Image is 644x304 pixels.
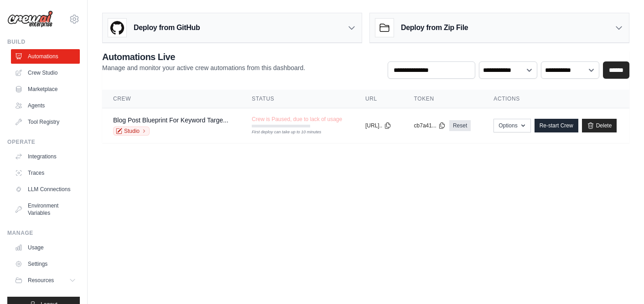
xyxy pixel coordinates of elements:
[598,260,644,304] iframe: Chat Widget
[102,51,305,63] h2: Automations Live
[11,98,80,113] a: Agents
[483,90,629,108] th: Actions
[414,122,446,129] button: cb7a41...
[354,90,403,108] th: URL
[7,138,80,146] div: Operate
[582,119,617,132] a: Delete
[11,273,80,288] button: Resources
[134,22,200,33] h3: Deploy from GitHub
[252,116,342,123] span: Crew is Paused, due to lack of usage
[28,277,54,284] span: Resources
[7,229,80,237] div: Manage
[401,22,468,33] h3: Deploy from Zip File
[11,49,80,64] a: Automations
[11,182,80,197] a: LLM Connections
[102,90,241,108] th: Crew
[252,129,310,136] div: First deploy can take up to 10 minutes
[11,82,80,96] a: Marketplace
[11,240,80,255] a: Usage
[113,127,150,136] a: Studio
[535,119,578,132] a: Re-start Crew
[493,119,530,132] button: Options
[113,117,229,124] a: Blog Post Blueprint For Keyword Targe...
[11,257,80,271] a: Settings
[11,198,80,220] a: Environment Variables
[11,149,80,164] a: Integrations
[11,66,80,80] a: Crew Studio
[403,90,483,108] th: Token
[102,63,305,72] p: Manage and monitor your active crew automations from this dashboard.
[11,115,80,129] a: Tool Registry
[7,10,53,28] img: Logo
[7,38,80,46] div: Build
[108,19,126,37] img: GitHub Logo
[241,90,354,108] th: Status
[449,120,471,131] a: Reset
[11,166,80,180] a: Traces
